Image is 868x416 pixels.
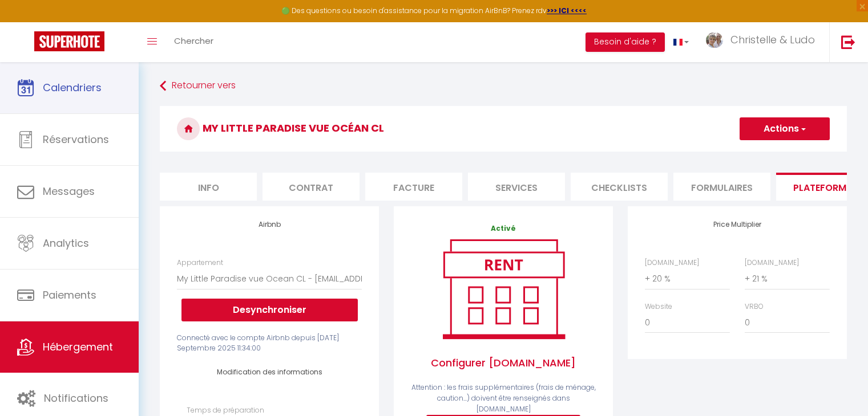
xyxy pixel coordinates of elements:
[431,234,576,344] img: rent.png
[645,258,699,268] label: [DOMAIN_NAME]
[745,258,799,268] label: [DOMAIN_NAME]
[745,301,764,312] label: VRBO
[411,382,596,414] span: Attention : les frais supplémentaires (frais de ménage, caution...) doivent être renseignés dans ...
[160,76,847,96] a: Retourner vers
[697,22,829,62] a: ... Christelle & Ludo
[174,35,213,47] span: Chercher
[160,173,257,201] li: Info
[645,301,672,312] label: Website
[43,132,109,146] span: Réservations
[468,173,565,201] li: Services
[411,344,596,382] span: Configurer [DOMAIN_NAME]
[181,299,358,321] button: Desynchroniser
[165,22,222,62] a: Chercher
[43,184,95,198] span: Messages
[645,221,830,229] h4: Price Multiplier
[43,236,89,250] span: Analytics
[365,173,462,201] li: Facture
[44,391,108,405] span: Notifications
[411,223,596,234] p: Activé
[160,106,847,152] h3: My Little Paradise vue Océan CL
[730,32,815,47] span: Christelle & Ludo
[263,173,360,201] li: Contrat
[34,31,104,51] img: Super Booking
[177,333,362,354] div: Connecté avec le compte Airbnb depuis [DATE] Septembre 2025 11:34:00
[43,340,113,354] span: Hébergement
[177,258,223,268] label: Appartement
[740,117,830,140] button: Actions
[547,6,587,15] a: >>> ICI <<<<
[194,368,345,376] h4: Modification des informations
[43,288,96,302] span: Paiements
[187,405,264,416] label: Temps de préparation
[177,221,362,229] h4: Airbnb
[571,173,668,201] li: Checklists
[586,32,665,52] button: Besoin d'aide ?
[706,32,723,48] img: ...
[673,173,770,201] li: Formulaires
[841,35,855,49] img: logout
[43,80,102,95] span: Calendriers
